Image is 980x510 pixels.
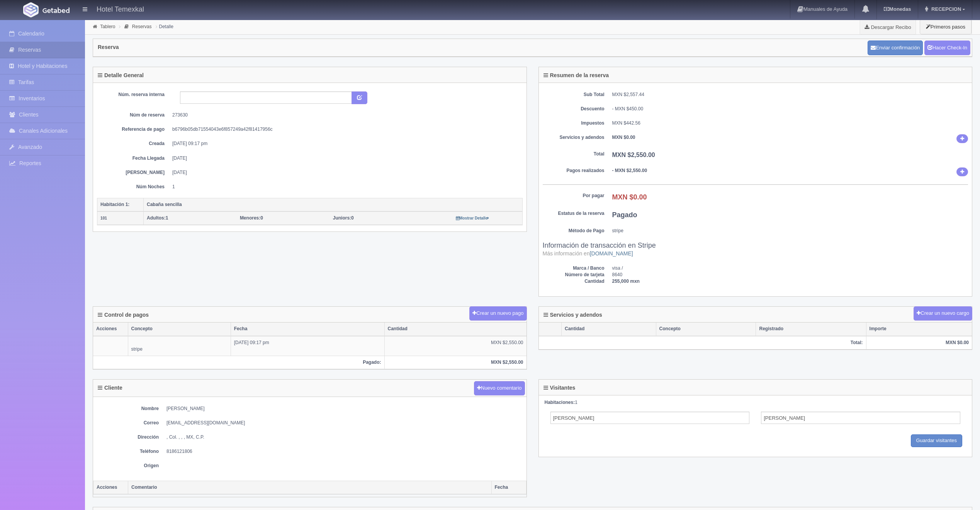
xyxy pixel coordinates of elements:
[172,140,517,147] dd: [DATE] 09:17 pm
[612,152,655,158] b: MXN $2,550.00
[333,215,351,221] strong: Juniors:
[172,112,517,118] dd: 273630
[231,336,384,356] td: [DATE] 09:17 pm
[240,215,260,221] strong: Menores:
[93,356,384,369] th: Pagado:
[166,448,523,455] dd: 8186121806
[93,323,128,336] th: Acciones
[93,481,128,495] th: Acciones
[612,193,647,201] b: MXN $0.00
[103,112,165,118] dt: Núm de reserva
[128,481,492,495] th: Comentario
[539,336,866,350] th: Total:
[612,265,968,272] dd: visa /
[128,323,231,336] th: Concepto
[866,323,972,336] th: Importe
[97,463,159,469] dt: Origen
[42,7,70,13] img: Getabed
[97,420,159,426] dt: Correo
[103,91,165,98] dt: Núm. reserva interna
[100,216,107,220] small: 101
[172,155,517,162] dd: [DATE]
[384,356,527,369] th: MXN $2,550.00
[100,202,129,207] b: Habitación 1:
[612,272,968,278] dd: 8640
[231,323,384,336] th: Fecha
[456,216,489,220] small: Mostrar Detalle
[543,167,605,174] dt: Pagos realizados
[543,272,605,278] dt: Número de tarjeta
[491,481,526,495] th: Fecha
[914,306,972,321] button: Crear un nuevo cargo
[756,323,866,336] th: Registrado
[550,412,750,424] input: Nombre del Adulto
[172,169,517,176] dd: [DATE]
[172,126,517,133] dd: b6796b05db71554043e6f857249a42f81417956c
[103,169,165,176] dt: [PERSON_NAME]
[562,323,656,336] th: Cantidad
[543,265,605,272] dt: Marca / Banco
[97,4,144,14] h4: Hotel Temexkal
[100,24,115,29] a: Tablero
[98,312,149,318] h4: Control de pagos
[929,6,961,12] span: RECEPCION
[543,250,633,257] small: Más información en
[612,279,640,284] b: 255,000 mxn
[103,126,165,133] dt: Referencia de pago
[543,151,605,157] dt: Total
[147,215,166,221] strong: Adultos:
[543,134,605,141] dt: Servicios y adendos
[543,278,605,285] dt: Cantidad
[544,73,609,78] h4: Resumen de la reserva
[545,399,966,406] div: 1
[924,41,970,55] a: Hacer Check-In
[590,250,633,257] a: [DOMAIN_NAME]
[761,412,960,424] input: Apellidos del Adulto
[545,400,575,405] strong: Habitaciones:
[543,91,605,98] dt: Sub Total
[612,228,968,234] dd: stripe
[612,120,968,127] dd: MXN $442.56
[656,323,756,336] th: Concepto
[543,210,605,217] dt: Estatus de la reserva
[98,385,122,391] h4: Cliente
[128,336,231,356] td: stripe
[103,184,165,190] dt: Núm Noches
[474,381,525,395] button: Nuevo comentario
[860,19,915,35] a: Descargar Recibo
[97,434,159,441] dt: Dirección
[98,73,144,78] h4: Detalle General
[544,385,576,391] h4: Visitantes
[612,135,635,140] b: MXN $0.00
[866,336,972,350] th: MXN $0.00
[543,193,605,199] dt: Por pagar
[384,323,527,336] th: Cantidad
[154,23,175,30] li: Detalle
[612,211,637,219] b: Pagado
[543,120,605,127] dt: Impuestos
[543,228,605,234] dt: Método de Pago
[612,91,968,98] dd: MXN $2,557.44
[132,24,152,29] a: Reservas
[147,215,168,221] span: 1
[166,434,523,441] dd: , Col. , , , MX, C.P.
[469,306,527,321] button: Crear un nuevo pago
[384,336,527,356] td: MXN $2,550.00
[920,19,972,34] button: Primeros pasos
[103,155,165,162] dt: Fecha Llegada
[166,420,523,426] dd: [EMAIL_ADDRESS][DOMAIN_NAME]
[543,242,968,257] h3: Información de transacción en Stripe
[543,106,605,112] dt: Descuento
[612,168,647,173] b: - MXN $2,550.00
[97,405,159,412] dt: Nombre
[103,140,165,147] dt: Creada
[456,215,489,221] a: Mostrar Detalle
[144,198,523,211] th: Cabaña sencilla
[911,434,963,447] input: Guardar visitantes
[240,215,263,221] span: 0
[172,184,517,190] dd: 1
[97,448,159,455] dt: Teléfono
[612,106,968,112] div: - MXN $450.00
[544,312,602,318] h4: Servicios y adendos
[98,44,119,50] h4: Reserva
